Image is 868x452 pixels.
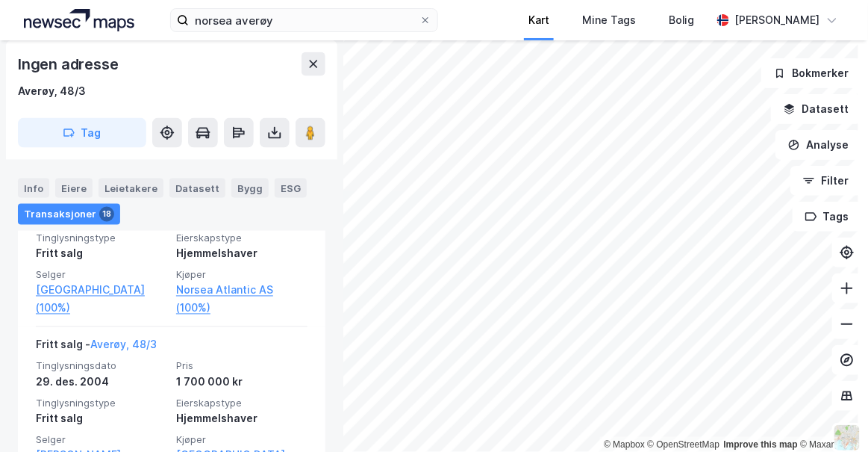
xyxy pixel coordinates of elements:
[36,282,167,318] a: [GEOGRAPHIC_DATA] (100%)
[771,94,862,124] button: Datasett
[36,360,167,373] span: Tinglysningsdato
[18,52,121,76] div: Ingen adresse
[775,130,862,160] button: Analyse
[36,269,167,282] span: Selger
[176,374,307,391] div: 1 700 000 kr
[176,282,307,318] a: Norsea Atlantic AS (100%)
[176,410,307,428] div: Hjemmelshaver
[189,9,419,31] input: Søk på adresse, matrikkel, gårdeiere, leietakere eller personer
[18,203,120,224] div: Transaksjoner
[90,338,157,351] a: Averøy, 48/3
[604,439,645,450] a: Mapbox
[36,410,167,428] div: Fritt salg
[18,118,146,148] button: Tag
[648,439,720,450] a: OpenStreetMap
[24,9,134,31] img: logo.a4113a55bc3d86da70a041830d287a7e.svg
[99,206,114,221] div: 18
[36,245,167,263] div: Fritt salg
[36,232,167,245] span: Tinglysningstype
[36,397,167,410] span: Tinglysningstype
[724,439,798,450] a: Improve this map
[761,58,862,88] button: Bokmerker
[36,434,167,447] span: Selger
[176,434,307,447] span: Kjøper
[790,166,862,196] button: Filter
[55,178,93,197] div: Eiere
[169,178,225,197] div: Datasett
[99,178,163,197] div: Leietakere
[176,245,307,263] div: Hjemmelshaver
[176,360,307,373] span: Pris
[793,202,862,232] button: Tags
[18,178,49,197] div: Info
[176,397,307,410] span: Eierskapstype
[176,269,307,282] span: Kjøper
[669,11,695,29] div: Bolig
[18,82,86,100] div: Averøy, 48/3
[176,232,307,245] span: Eierskapstype
[528,11,549,29] div: Kart
[793,380,868,452] iframe: Chat Widget
[735,11,820,29] div: [PERSON_NAME]
[36,374,167,391] div: 29. des. 2004
[275,178,307,197] div: ESG
[36,336,157,360] div: Fritt salg -
[231,178,269,197] div: Bygg
[582,11,636,29] div: Mine Tags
